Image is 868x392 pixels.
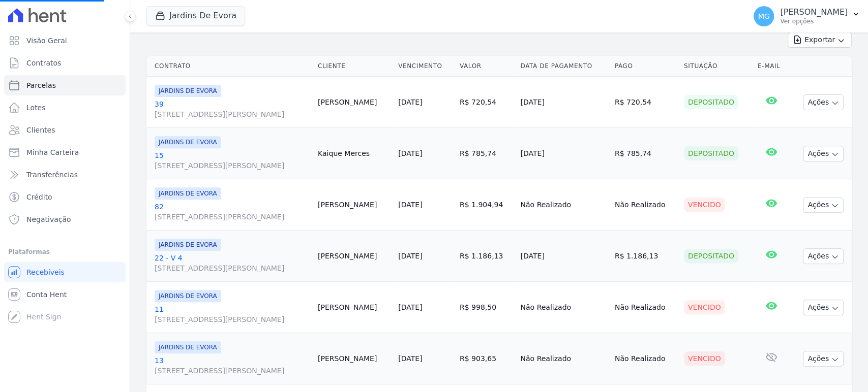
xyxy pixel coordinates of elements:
[26,214,71,224] span: Negativação
[155,290,221,302] span: JARDINS DE EVORA
[456,231,517,282] td: R$ 1.186,13
[611,56,680,77] th: Pago
[456,179,517,231] td: R$ 1.904,94
[788,32,852,48] button: Exportar
[26,170,78,180] span: Transferências
[394,56,456,77] th: Vencimento
[26,125,55,135] span: Clientes
[4,75,126,95] a: Parcelas
[155,304,310,324] a: 11[STREET_ADDRESS][PERSON_NAME]
[803,146,844,161] button: Ações
[155,109,310,119] span: [STREET_ADDRESS][PERSON_NAME]
[398,149,422,157] a: [DATE]
[456,77,517,128] td: R$ 720,54
[4,142,126,162] a: Minha Carteira
[456,56,517,77] th: Valor
[398,201,422,209] a: [DATE]
[684,351,725,366] div: Vencido
[803,94,844,110] button: Ações
[684,249,738,263] div: Depositado
[155,263,310,273] span: [STREET_ADDRESS][PERSON_NAME]
[314,77,394,128] td: [PERSON_NAME]
[684,198,725,212] div: Vencido
[26,80,56,90] span: Parcelas
[456,282,517,333] td: R$ 998,50
[611,231,680,282] td: R$ 1.186,13
[26,192,52,202] span: Crédito
[803,248,844,264] button: Ações
[314,282,394,333] td: [PERSON_NAME]
[398,98,422,106] a: [DATE]
[803,351,844,367] button: Ações
[516,77,610,128] td: [DATE]
[780,7,848,17] p: [PERSON_NAME]
[611,179,680,231] td: Não Realizado
[314,179,394,231] td: [PERSON_NAME]
[26,147,79,157] span: Minha Carteira
[745,2,868,30] button: MG [PERSON_NAME] Ver opções
[26,267,65,277] span: Recebíveis
[4,209,126,230] a: Negativação
[4,120,126,140] a: Clientes
[146,56,314,77] th: Contrato
[780,17,848,25] p: Ver opções
[611,128,680,179] td: R$ 785,74
[516,282,610,333] td: Não Realizado
[754,56,790,77] th: E-mail
[146,6,245,25] button: Jardins De Evora
[8,246,122,258] div: Plataformas
[516,128,610,179] td: [DATE]
[516,56,610,77] th: Data de Pagamento
[611,333,680,384] td: Não Realizado
[314,56,394,77] th: Cliente
[684,146,738,160] div: Depositado
[26,289,67,300] span: Conta Hent
[516,179,610,231] td: Não Realizado
[4,30,126,51] a: Visão Geral
[516,333,610,384] td: Não Realizado
[155,187,221,200] span: JARDINS DE EVORA
[155,150,310,171] a: 15[STREET_ADDRESS][PERSON_NAME]
[680,56,754,77] th: Situação
[4,187,126,207] a: Crédito
[684,300,725,314] div: Vencido
[314,333,394,384] td: [PERSON_NAME]
[398,252,422,260] a: [DATE]
[314,128,394,179] td: Kaique Merces
[684,95,738,109] div: Depositado
[516,231,610,282] td: [DATE]
[26,103,46,113] span: Lotes
[398,354,422,363] a: [DATE]
[611,77,680,128] td: R$ 720,54
[155,85,221,97] span: JARDINS DE EVORA
[155,160,310,171] span: [STREET_ADDRESS][PERSON_NAME]
[611,282,680,333] td: Não Realizado
[155,202,310,222] a: 82[STREET_ADDRESS][PERSON_NAME]
[803,300,844,315] button: Ações
[155,99,310,119] a: 39[STREET_ADDRESS][PERSON_NAME]
[26,36,67,46] span: Visão Geral
[155,253,310,273] a: 22 - V 4[STREET_ADDRESS][PERSON_NAME]
[4,165,126,185] a: Transferências
[4,284,126,305] a: Conta Hent
[155,366,310,376] span: [STREET_ADDRESS][PERSON_NAME]
[314,231,394,282] td: [PERSON_NAME]
[803,197,844,213] button: Ações
[155,341,221,353] span: JARDINS DE EVORA
[456,128,517,179] td: R$ 785,74
[155,314,310,324] span: [STREET_ADDRESS][PERSON_NAME]
[4,97,126,118] a: Lotes
[758,13,770,20] span: MG
[26,58,61,68] span: Contratos
[456,333,517,384] td: R$ 903,65
[155,355,310,376] a: 13[STREET_ADDRESS][PERSON_NAME]
[155,212,310,222] span: [STREET_ADDRESS][PERSON_NAME]
[398,303,422,311] a: [DATE]
[155,136,221,148] span: JARDINS DE EVORA
[4,53,126,73] a: Contratos
[4,262,126,282] a: Recebíveis
[155,239,221,251] span: JARDINS DE EVORA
